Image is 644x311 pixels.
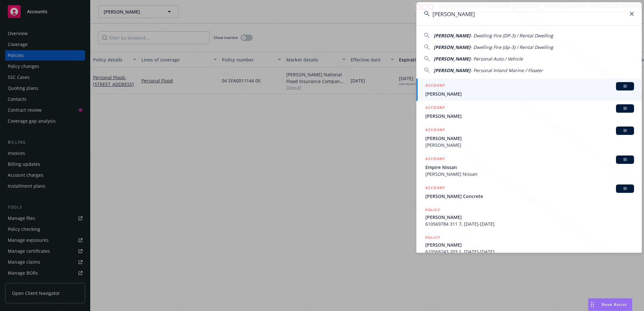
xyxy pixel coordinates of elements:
span: [PERSON_NAME] [434,44,470,50]
span: [PERSON_NAME] Concrete [425,193,634,200]
h5: ACCOUNT [425,104,445,112]
span: [PERSON_NAME] [434,56,470,62]
input: Search... [416,2,642,25]
a: ACCOUNTBI[PERSON_NAME] [416,101,642,123]
a: ACCOUNTBI[PERSON_NAME][PERSON_NAME] [416,123,642,152]
span: [PERSON_NAME] [425,135,634,142]
span: - Personal Inland Marine / Floater [470,67,543,73]
a: POLICY[PERSON_NAME]610569784 311 7, [DATE]-[DATE] [416,203,642,231]
span: BI [619,128,631,134]
span: BI [619,157,631,163]
span: [PERSON_NAME] [425,241,634,248]
span: - Dwelling Fire (dp-3) / Rental Dwelling [470,44,553,50]
a: POLICY[PERSON_NAME]610568243 203 1, [DATE]-[DATE] [416,231,642,259]
span: [PERSON_NAME] [425,113,634,119]
a: ACCOUNTBI[PERSON_NAME] [416,79,642,101]
span: 610569784 311 7, [DATE]-[DATE] [425,221,634,227]
span: BI [619,83,631,89]
h5: ACCOUNT [425,155,445,163]
h5: ACCOUNT [425,127,445,134]
a: ACCOUNTBIEmpire Nissan[PERSON_NAME] Nissan [416,152,642,181]
span: 610568243 203 1, [DATE]-[DATE] [425,248,634,255]
span: [PERSON_NAME] [434,33,470,39]
span: Empire Nissan [425,164,634,171]
span: [PERSON_NAME] [425,142,634,148]
span: [PERSON_NAME] [425,214,634,221]
h5: POLICY [425,234,440,241]
span: BI [619,106,631,111]
div: Drag to move [588,298,596,311]
span: [PERSON_NAME] [434,67,470,73]
h5: POLICY [425,207,440,213]
span: Nova Assist [601,302,627,307]
span: [PERSON_NAME] [425,90,634,97]
span: [PERSON_NAME] Nissan [425,171,634,177]
h5: ACCOUNT [425,184,445,192]
button: Nova Assist [588,298,632,311]
span: - Personal Auto / Vehicle [470,56,523,62]
span: - Dwelling Fire (DP-3) / Rental Dwelling [470,33,553,39]
span: BI [619,186,631,192]
h5: ACCOUNT [425,82,445,90]
a: ACCOUNTBI[PERSON_NAME] Concrete [416,181,642,203]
